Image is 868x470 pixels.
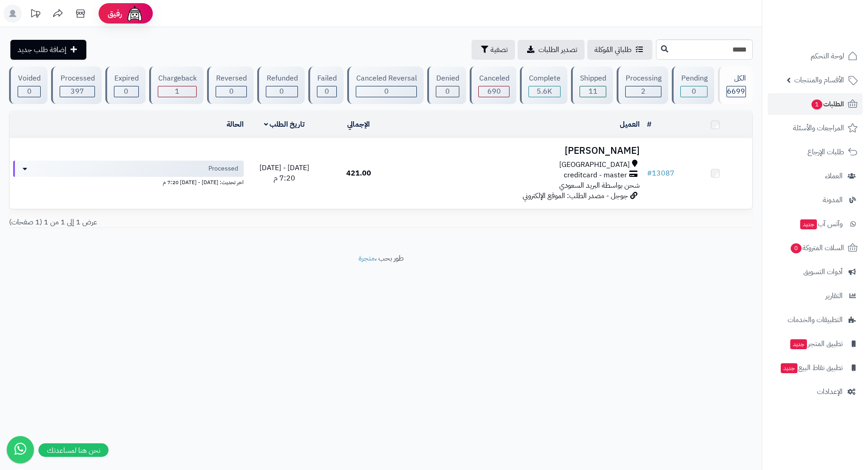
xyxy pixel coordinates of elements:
[680,73,707,84] div: Pending
[559,180,640,191] span: شحن بواسطة البريد السعودي
[259,162,309,184] span: [DATE] - [DATE] 7:20 م
[537,86,552,97] span: 5.6K
[594,44,632,55] span: طلباتي المُوكلة
[589,86,598,97] span: 11
[580,73,606,84] div: Shipped
[641,86,646,97] span: 2
[24,5,47,25] a: تحديثات المنصة
[359,253,375,264] a: متجرة
[780,361,843,374] span: تطبيق نقاط البيع
[580,86,606,97] div: 11
[768,237,863,259] a: السلات المتروكة0
[615,66,670,104] a: Processing 2
[158,73,197,84] div: Chargeback
[279,86,284,97] span: 0
[487,86,501,97] span: 690
[794,74,844,86] span: الأقسام والمنتجات
[491,44,508,55] span: تصفية
[768,261,863,283] a: أدوات التسويق
[472,40,515,60] button: تصفية
[436,86,459,97] div: 0
[768,213,863,235] a: وآتس آبجديد
[175,86,179,97] span: 1
[528,73,561,84] div: Complete
[670,66,716,104] a: Pending 0
[468,66,518,104] a: Canceled 690
[479,86,509,97] div: 690
[229,86,234,97] span: 0
[384,86,389,97] span: 0
[400,146,640,156] h3: [PERSON_NAME]
[345,66,425,104] a: Canceled Reversal 0
[768,285,863,307] a: التقارير
[346,168,371,179] span: 421.00
[205,66,255,104] a: Reversed 0
[478,73,509,84] div: Canceled
[825,170,843,182] span: العملاء
[788,313,843,326] span: التطبيقات والخدمات
[726,73,746,84] div: الكل
[692,86,696,97] span: 0
[768,333,863,355] a: تطبيق المتجرجديد
[18,44,66,55] span: إضافة طلب جديد
[216,73,247,84] div: Reversed
[60,86,94,97] div: 397
[523,190,628,201] span: جوجل - مصدر الطلب: الموقع الإلكتروني
[147,66,205,104] a: Chargeback 1
[325,86,329,97] span: 0
[587,40,652,60] a: طلباتي المُوكلة
[768,141,863,163] a: طلبات الإرجاع
[811,100,822,109] span: 1
[826,290,843,302] span: التقارير
[647,119,651,130] a: #
[124,86,128,97] span: 0
[768,117,863,139] a: المراجعات والأسئلة
[559,160,630,170] span: [GEOGRAPHIC_DATA]
[727,86,745,97] span: 6699
[13,177,244,186] div: اخر تحديث: [DATE] - [DATE] 7:20 م
[817,385,843,398] span: الإعدادات
[768,93,863,115] a: الطلبات1
[768,309,863,331] a: التطبيقات والخدمات
[518,66,569,104] a: Complete 5.6K
[647,168,652,179] span: #
[800,219,817,229] span: جديد
[538,44,577,55] span: تصدير الطلبات
[799,218,843,230] span: وآتس آب
[768,357,863,379] a: تطبيق نقاط البيعجديد
[823,194,843,206] span: المدونة
[647,168,675,179] a: #13087
[104,66,147,104] a: Expired 0
[158,86,196,97] div: 1
[347,119,370,130] a: الإجمالي
[266,73,297,84] div: Refunded
[71,86,84,97] span: 397
[781,363,797,373] span: جديد
[789,337,843,350] span: تطبيق المتجر
[356,73,417,84] div: Canceled Reversal
[716,66,755,104] a: الكل6699
[811,98,844,110] span: الطلبات
[126,5,144,23] img: ai-face.png
[768,45,863,67] a: لوحة التحكم
[317,73,337,84] div: Failed
[811,50,844,62] span: لوحة التحكم
[18,86,40,97] div: 0
[436,73,459,84] div: Denied
[620,119,640,130] a: العميل
[108,8,122,19] span: رفيق
[356,86,416,97] div: 0
[768,381,863,403] a: الإعدادات
[264,119,305,130] a: تاريخ الطلب
[445,86,450,97] span: 0
[226,119,244,130] a: الحالة
[569,66,615,104] a: Shipped 11
[518,40,585,60] a: تصدير الطلبات
[768,165,863,187] a: العملاء
[529,86,560,97] div: 5598
[216,86,246,97] div: 0
[307,66,345,104] a: Failed 0
[114,73,139,84] div: Expired
[266,86,297,97] div: 0
[10,40,86,60] a: إضافة طلب جديد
